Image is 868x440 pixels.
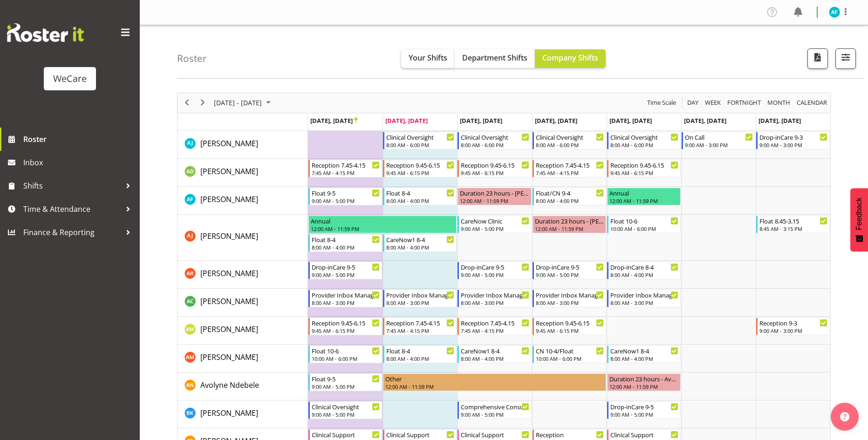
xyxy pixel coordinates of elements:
span: Time Scale [646,97,677,108]
td: Andrea Ramirez resource [178,261,308,289]
div: 8:00 AM - 6:00 PM [386,141,454,149]
div: 8:00 AM - 4:00 PM [386,244,454,251]
button: Previous [181,97,193,108]
button: Your Shifts [401,49,455,68]
div: Float 8-4 [386,346,454,355]
div: Float 10-6 [610,216,678,225]
div: 9:00 AM - 5:00 PM [312,271,380,278]
div: WeCare [53,72,87,86]
div: AJ Jones"s event - Clinical Oversight Begin From Wednesday, September 24, 2025 at 8:00:00 AM GMT+... [458,132,531,149]
div: Alex Ferguson"s event - Float 9-5 Begin From Monday, September 22, 2025 at 9:00:00 AM GMT+12:00 E... [308,188,382,205]
span: [PERSON_NAME] [200,324,258,334]
div: Float 8-4 [312,235,380,244]
div: 9:00 AM - 5:00 PM [461,411,529,418]
div: Amy Johannsen"s event - CareNow1 8-4 Begin From Tuesday, September 23, 2025 at 8:00:00 AM GMT+12:... [383,234,457,252]
div: Aleea Devenport"s event - Reception 9.45-6.15 Begin From Tuesday, September 23, 2025 at 9:45:00 A... [383,160,457,177]
div: Drop-inCare 8-4 [610,262,678,271]
img: help-xxl-2.png [840,412,849,421]
div: AJ Jones"s event - On Call Begin From Saturday, September 27, 2025 at 9:00:00 AM GMT+12:00 Ends A... [682,132,755,149]
div: 9:45 AM - 6:15 PM [610,169,678,176]
div: Amy Johannsen"s event - Duration 23 hours - Amy Johannsen Begin From Thursday, September 25, 2025... [533,216,606,233]
td: Brian Ko resource [178,400,308,428]
span: [PERSON_NAME] [200,268,258,278]
div: Reception [536,430,604,439]
div: 8:00 AM - 6:00 PM [536,141,604,149]
div: Clinical Oversight [536,132,604,142]
a: [PERSON_NAME] [200,324,258,335]
div: next period [195,93,211,113]
div: 9:45 AM - 6:15 PM [386,169,454,176]
button: Fortnight [726,97,763,108]
div: Avolyne Ndebele"s event - Other Begin From Tuesday, September 23, 2025 at 12:00:00 AM GMT+12:00 E... [383,373,606,391]
div: Float 8.45-3.15 [759,216,827,225]
span: Your Shifts [409,53,447,63]
span: [DATE], [DATE] [460,116,502,125]
button: Company Shifts [535,49,606,68]
a: [PERSON_NAME] [200,138,258,149]
span: Department Shifts [462,53,527,63]
span: calendar [796,97,828,108]
span: [DATE], [DATE] [759,116,801,125]
div: 8:00 AM - 6:00 PM [461,141,529,149]
span: [PERSON_NAME] [200,408,258,418]
button: Department Shifts [455,49,535,68]
div: Clinical Support [386,430,454,439]
div: 9:00 AM - 3:00 PM [759,327,827,334]
div: Drop-inCare 9-3 [759,132,827,142]
div: Reception 7.45-4.15 [461,318,529,327]
div: 9:00 AM - 5:00 PM [312,411,380,418]
div: Ashley Mendoza"s event - Float 8-4 Begin From Tuesday, September 23, 2025 at 8:00:00 AM GMT+12:00... [383,345,457,363]
div: Drop-inCare 9-5 [610,402,678,411]
div: 9:00 AM - 5:00 PM [312,383,380,390]
span: Fortnight [726,97,762,108]
div: Andrew Casburn"s event - Provider Inbox Management Begin From Thursday, September 25, 2025 at 8:0... [533,290,606,307]
div: Drop-inCare 9-5 [312,262,380,271]
button: Timeline Day [686,97,700,108]
a: [PERSON_NAME] [200,230,258,242]
div: Alex Ferguson"s event - Duration 23 hours - Alex Ferguson Begin From Wednesday, September 24, 202... [458,188,531,205]
div: CareNow Clinic [461,216,529,225]
a: [PERSON_NAME] [200,268,258,279]
div: Duration 23 hours - [PERSON_NAME] [535,216,604,225]
div: 9:45 AM - 6:15 PM [536,327,604,334]
div: previous period [179,93,195,113]
div: Clinical Support [312,430,380,439]
div: Provider Inbox Management [386,290,454,299]
div: Clinical Oversight [461,132,529,142]
div: Brian Ko"s event - Clinical Oversight Begin From Monday, September 22, 2025 at 9:00:00 AM GMT+12:... [308,401,382,419]
div: Amy Johannsen"s event - Annual Begin From Monday, September 22, 2025 at 12:00:00 AM GMT+12:00 End... [308,216,457,233]
h4: Roster [177,53,207,64]
span: [DATE] - [DATE] [213,97,263,108]
div: 12:00 AM - 11:59 PM [609,383,678,390]
div: 8:00 AM - 4:00 PM [312,244,380,251]
div: Other [385,374,603,383]
span: [DATE], [DATE] [310,116,357,125]
div: 8:00 AM - 4:00 PM [386,197,454,204]
span: Avolyne Ndebele [200,380,259,390]
button: Filter Shifts [835,48,856,69]
div: Alex Ferguson"s event - Float/CN 9-4 Begin From Thursday, September 25, 2025 at 8:00:00 AM GMT+12... [533,188,606,205]
div: Float 9-5 [312,188,380,197]
button: September 2025 [212,97,275,108]
div: Clinical Oversight [312,402,380,411]
div: 12:00 AM - 11:59 PM [535,225,604,232]
td: Amy Johannsen resource [178,215,308,261]
div: 9:00 AM - 5:00 PM [536,271,604,278]
button: Time Scale [646,97,678,108]
div: 8:00 AM - 3:00 PM [461,299,529,306]
span: [PERSON_NAME] [200,166,258,176]
div: 9:00 AM - 3:00 PM [759,141,827,149]
div: CareNow1 8-4 [386,235,454,244]
td: Ashley Mendoza resource [178,345,308,372]
span: [DATE], [DATE] [385,116,428,125]
div: Reception 9.45-6.15 [386,160,454,169]
a: Avolyne Ndebele [200,379,259,391]
div: Brian Ko"s event - Drop-inCare 9-5 Begin From Friday, September 26, 2025 at 9:00:00 AM GMT+12:00 ... [607,401,681,419]
a: [PERSON_NAME] [200,166,258,177]
td: Aleea Devenport resource [178,159,308,187]
div: 7:45 AM - 4:15 PM [536,169,604,176]
div: Andrea Ramirez"s event - Drop-inCare 9-5 Begin From Thursday, September 25, 2025 at 9:00:00 AM GM... [533,262,606,279]
img: Rosterit website logo [7,23,84,42]
div: Ashley Mendoza"s event - Float 10-6 Begin From Monday, September 22, 2025 at 10:00:00 AM GMT+12:0... [308,345,382,363]
div: Aleea Devenport"s event - Reception 9.45-6.15 Begin From Wednesday, September 24, 2025 at 9:45:00... [458,160,531,177]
